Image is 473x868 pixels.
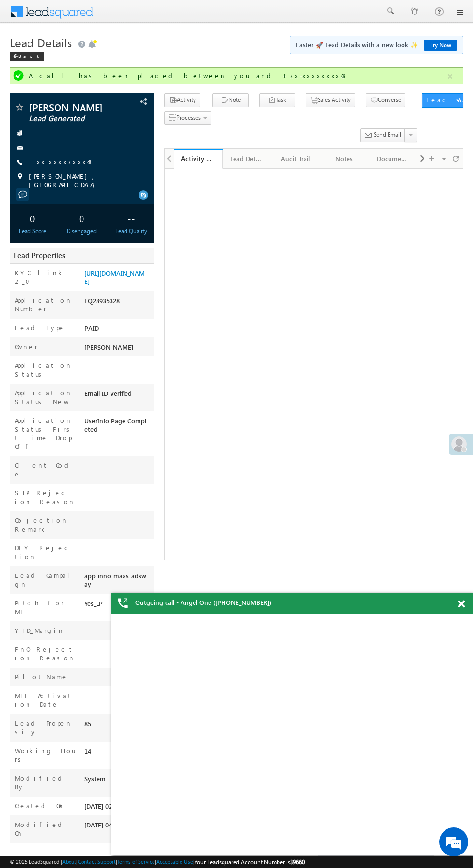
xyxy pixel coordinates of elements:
[306,93,355,107] button: Sales Activity
[15,691,75,709] label: MTF Activation Date
[174,149,223,168] li: Activity History
[212,93,249,107] button: Note
[15,461,75,478] label: Client Code
[156,858,193,865] a: Acceptable Use
[84,343,133,351] span: [PERSON_NAME]
[15,746,75,764] label: Working Hours
[82,296,154,309] div: EQ28935328
[15,296,75,313] label: Application Number
[15,516,75,533] label: Objection Remark
[279,153,311,165] div: Audit Trail
[15,801,65,810] label: Created On
[82,820,154,834] div: [DATE] 04:09:56 PM
[290,858,305,866] span: 39660
[10,52,44,61] div: Back
[176,114,201,121] span: Processes
[15,672,68,681] label: Pilot_Name
[369,149,418,169] a: Documents
[78,858,116,865] a: Contact Support
[15,416,75,451] label: Application Status First time Drop Off
[424,40,457,51] a: Try Now
[328,153,361,165] div: Notes
[29,114,117,124] span: Lead Generated
[15,342,38,351] label: Owner
[374,130,401,139] span: Send Email
[195,858,305,866] span: Your Leadsquared Account Number is
[174,149,223,169] a: Activity History
[296,40,457,50] span: Faster 🚀 Lead Details with a new look ✨
[223,149,271,168] li: Lead Details
[377,153,409,165] div: Documents
[111,209,152,227] div: --
[15,774,75,791] label: Modified By
[15,361,75,378] label: Application Status
[164,93,200,107] button: Activity
[82,571,154,593] div: app_inno_maas_adsway
[164,111,211,125] button: Processes
[111,227,152,236] div: Lead Quality
[15,268,75,286] label: KYC link 2_0
[62,858,76,865] a: About
[15,820,75,838] label: Modified On
[15,323,65,332] label: Lead Type
[15,626,65,635] label: YTD_Margin
[82,389,154,402] div: Email ID Verified
[82,599,154,612] div: Yes_LP
[29,172,144,189] span: [PERSON_NAME], [GEOGRAPHIC_DATA]
[61,209,102,227] div: 0
[117,858,155,865] a: Terms of Service
[29,157,92,166] a: +xx-xxxxxxxx43
[259,93,295,107] button: Task
[10,51,49,59] a: Back
[29,71,446,80] div: A call has been placed between you and +xx-xxxxxxxx43
[426,96,467,104] div: Lead Actions
[29,102,117,112] span: [PERSON_NAME]
[10,857,305,867] span: © 2025 LeadSquared | | | | |
[360,128,405,142] button: Send Email
[271,149,320,169] a: Audit Trail
[15,599,75,616] label: Pitch for MF
[82,774,154,787] div: System
[366,93,405,107] button: Converse
[12,209,53,227] div: 0
[12,227,53,236] div: Lead Score
[84,269,145,285] a: [URL][DOMAIN_NAME]
[15,544,75,561] label: DIY Rejection
[61,227,102,236] div: Disengaged
[82,416,154,438] div: UserInfo Page Completed
[15,645,75,662] label: FnO Rejection Reason
[422,93,463,108] button: Lead Actions
[223,149,271,169] a: Lead Details
[82,323,154,337] div: PAID
[135,598,271,607] span: Outgoing call - Angel One ([PHONE_NUMBER])
[15,489,75,506] label: STP Rejection Reason
[15,389,75,406] label: Application Status New
[82,746,154,760] div: 14
[82,801,154,815] div: [DATE] 02:30:59 PM
[15,719,75,736] label: Lead Propensity
[82,719,154,732] div: 85
[14,251,65,260] span: Lead Properties
[10,35,72,50] span: Lead Details
[230,153,263,165] div: Lead Details
[320,149,369,169] a: Notes
[15,571,75,588] label: Lead Campaign
[181,154,215,163] div: Activity History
